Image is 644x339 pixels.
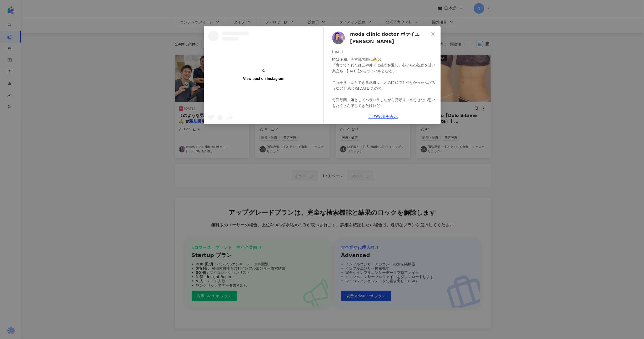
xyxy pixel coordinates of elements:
[243,76,284,81] div: View post on Instagram
[332,30,429,45] a: KOL Avatarmods clinic doctor ボァイエ[PERSON_NAME]
[204,27,323,124] a: View post on Instagram
[332,32,345,44] img: KOL Avatar
[428,29,438,39] button: Close
[350,30,429,45] span: mods clinic doctor ボァイエ[PERSON_NAME]
[431,32,435,36] span: close
[368,114,398,119] a: 元の投稿を表示
[332,56,436,195] div: 時は令和、美容戦国時代🔥⚔️ 「育ててくれた師匠や仲間に義理を通し、心からの祝福を受け巣立ち、[DATE]からライバルとなる」 これをきちんとできる武将は、どの時代でも少なかったんだろうな😌と感...
[332,50,436,55] div: [DATE]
